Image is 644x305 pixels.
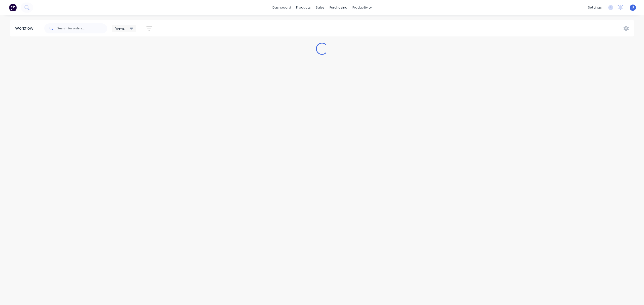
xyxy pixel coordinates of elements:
[15,25,36,31] div: Workflow
[115,26,125,31] span: Views
[350,4,374,11] div: productivity
[270,4,294,11] a: dashboard
[313,4,327,11] div: sales
[57,23,107,33] input: Search for orders...
[585,4,604,11] div: settings
[327,4,350,11] div: purchasing
[632,5,634,10] span: JF
[294,4,313,11] div: products
[9,4,17,11] img: Factory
